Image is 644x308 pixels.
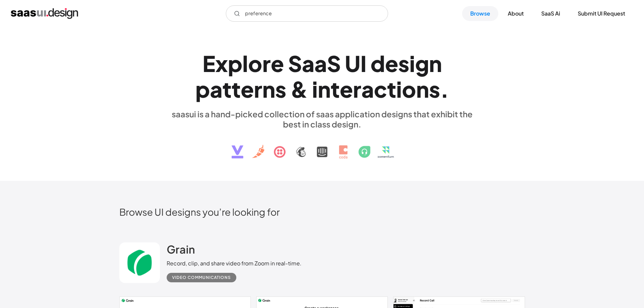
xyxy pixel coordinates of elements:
div: s [398,50,409,76]
a: Grain [167,242,195,259]
div: o [402,76,416,102]
h1: Explore SaaS UI design patterns & interactions. [167,50,478,102]
form: Email Form [226,5,388,22]
a: SaaS Ai [533,6,568,21]
div: c [374,76,387,102]
div: t [331,76,340,102]
div: r [262,50,271,76]
div: e [241,76,254,102]
div: r [353,76,361,102]
div: p [228,50,242,76]
div: o [248,50,262,76]
h2: Grain [167,242,195,256]
div: p [195,76,210,102]
div: e [340,76,353,102]
div: a [314,50,327,76]
div: S [288,50,302,76]
a: Submit UI Request [570,6,633,21]
div: x [215,50,228,76]
img: text, icon, saas logo [220,129,425,164]
div: I [360,50,366,76]
div: & [290,76,308,102]
div: U [345,50,360,76]
a: About [500,6,532,21]
h2: Browse UI designs you’re looking for [119,206,525,218]
div: a [361,76,374,102]
a: home [11,8,78,19]
div: t [387,76,396,102]
div: e [271,50,284,76]
div: d [371,50,385,76]
div: Record, clip, and share video from Zoom in real-time. [167,259,302,267]
div: i [312,76,318,102]
div: t [222,76,232,102]
div: t [232,76,241,102]
div: n [318,76,331,102]
div: l [242,50,248,76]
div: n [429,50,442,76]
div: s [275,76,286,102]
div: r [254,76,262,102]
div: Video Communications [172,274,231,282]
div: saasui is a hand-picked collection of saas application designs that exhibit the best in class des... [167,109,478,129]
div: . [440,76,449,102]
div: a [210,76,222,102]
input: Search UI designs you're looking for... [226,5,388,22]
div: i [396,76,402,102]
div: n [262,76,275,102]
a: Browse [462,6,498,21]
div: i [409,50,415,76]
div: S [327,50,341,76]
div: g [415,50,429,76]
div: a [302,50,314,76]
div: e [385,50,398,76]
div: n [416,76,429,102]
div: s [429,76,440,102]
div: E [202,50,215,76]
